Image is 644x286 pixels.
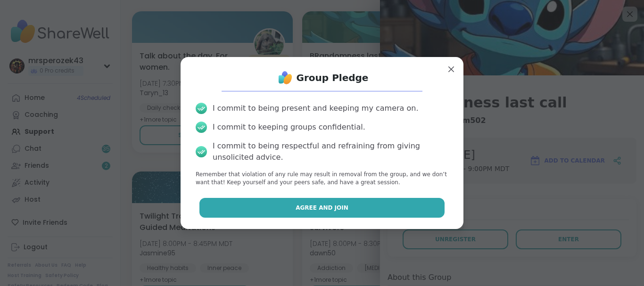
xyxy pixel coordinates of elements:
[213,103,418,114] div: I commit to being present and keeping my camera on.
[297,71,369,84] h1: Group Pledge
[196,171,448,187] p: Remember that violation of any rule may result in removal from the group, and we don’t want that!...
[213,140,448,163] div: I commit to being respectful and refraining from giving unsolicited advice.
[296,204,348,212] span: Agree and Join
[276,68,295,87] img: ShareWell Logo
[213,122,365,133] div: I commit to keeping groups confidential.
[199,198,445,218] button: Agree and Join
